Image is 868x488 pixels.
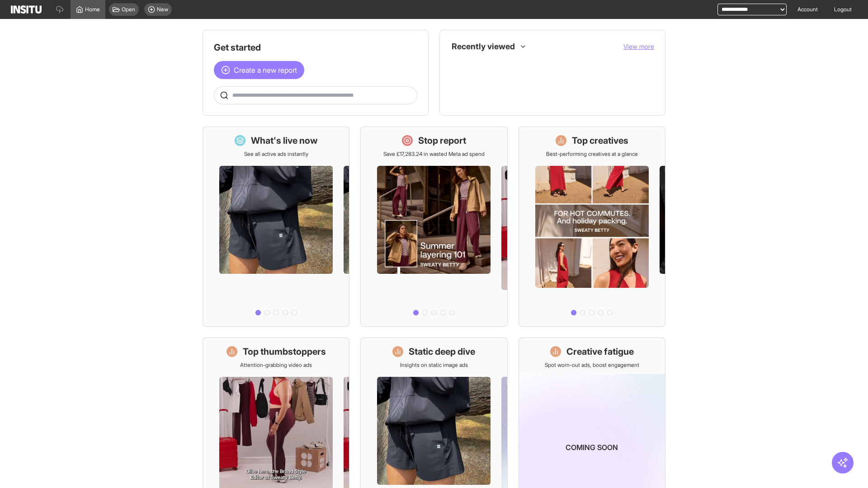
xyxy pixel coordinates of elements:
button: Create a new report [214,61,304,79]
span: View more [623,42,654,50]
h1: Get started [214,41,417,54]
img: Logo [11,5,42,14]
p: Best-performing creatives at a glance [546,150,638,158]
p: See all active ads instantly [244,150,308,158]
span: Open [122,6,135,13]
h1: Static deep dive [409,345,475,358]
h1: Top thumbstoppers [243,345,326,358]
span: New [157,6,168,13]
span: Create a new report [234,65,297,75]
a: What's live nowSee all active ads instantly [203,127,349,327]
h1: Top creatives [572,134,628,147]
h1: What's live now [251,134,318,147]
button: View more [623,42,654,51]
a: Stop reportSave £17,283.24 in wasted Meta ad spend [360,127,507,327]
p: Save £17,283.24 in wasted Meta ad spend [383,150,485,158]
p: Attention-grabbing video ads [240,361,312,369]
a: Top creativesBest-performing creatives at a glance [519,127,665,327]
p: Insights on static image ads [400,361,468,369]
h1: Stop report [418,134,466,147]
span: Home [85,6,100,13]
